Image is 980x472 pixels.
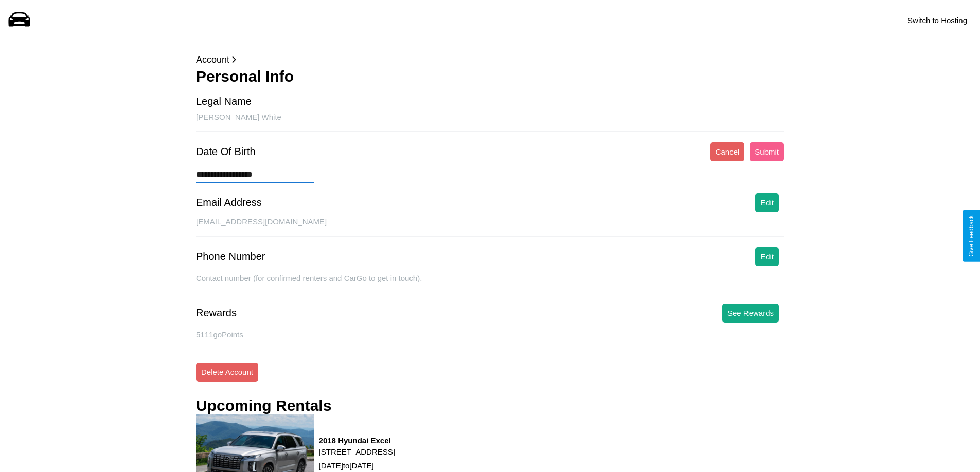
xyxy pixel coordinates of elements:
[722,304,779,323] button: See Rewards
[196,51,784,68] p: Account
[902,11,972,30] button: Switch to Hosting
[196,112,784,132] div: [PERSON_NAME] White
[755,247,779,266] button: Edit
[196,146,256,158] div: Date Of Birth
[196,68,784,85] h3: Personal Info
[319,445,395,459] p: [STREET_ADDRESS]
[755,193,779,212] button: Edit
[710,142,745,161] button: Cancel
[196,397,331,414] h3: Upcoming Rentals
[196,251,265,262] div: Phone Number
[196,274,784,293] div: Contact number (for confirmed renters and CarGo to get in touch).
[196,363,258,382] button: Delete Account
[968,215,975,257] div: Give Feedback
[196,217,784,237] div: [EMAIL_ADDRESS][DOMAIN_NAME]
[196,307,237,319] div: Rewards
[196,197,262,209] div: Email Address
[196,96,252,107] div: Legal Name
[750,142,784,161] button: Submit
[319,436,395,445] h3: 2018 Hyundai Excel
[196,328,784,342] p: 5111 goPoints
